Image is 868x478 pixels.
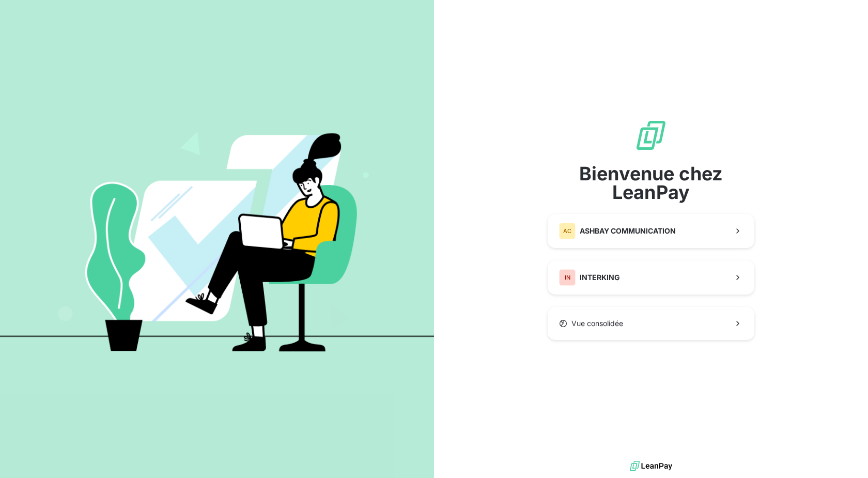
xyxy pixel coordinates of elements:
[580,272,620,283] span: INTERKING
[548,214,754,248] button: ACASHBAY COMMUNICATION
[634,119,668,152] img: logo sigle
[630,458,672,474] img: logo
[548,260,754,295] button: ININTERKING
[571,318,623,329] span: Vue consolidée
[548,307,754,340] button: Vue consolidée
[580,226,676,236] span: ASHBAY COMMUNICATION
[559,223,576,239] div: AC
[548,164,754,202] span: Bienvenue chez LeanPay
[559,269,576,286] div: IN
